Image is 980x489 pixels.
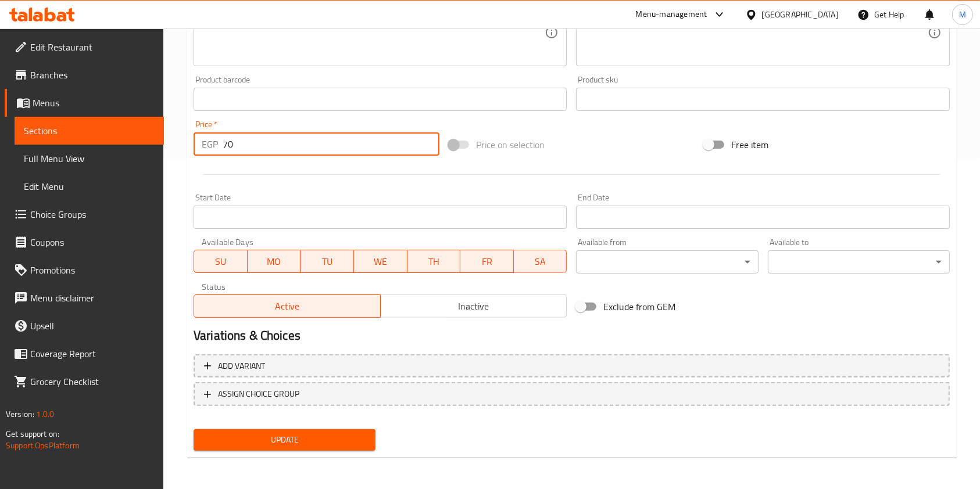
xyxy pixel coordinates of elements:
[354,250,407,273] button: WE
[24,124,155,138] span: Sections
[959,8,966,21] span: M
[412,253,456,270] span: TH
[252,253,296,270] span: MO
[24,179,155,193] span: Edit Menu
[30,207,155,221] span: Choice Groups
[359,253,403,270] span: WE
[6,426,59,441] span: Get support on:
[194,88,567,111] input: Please enter product barcode
[218,387,299,401] span: ASSIGN CHOICE GROUP
[5,228,164,256] a: Coupons
[407,250,461,273] button: TH
[514,250,567,273] button: SA
[305,253,349,270] span: TU
[5,284,164,312] a: Menu disclaimer
[30,40,155,54] span: Edit Restaurant
[460,250,514,273] button: FR
[194,327,950,344] h2: Variations & Choices
[5,368,164,395] a: Grocery Checklist
[202,137,218,151] p: EGP
[576,250,758,274] div: ​
[5,33,164,61] a: Edit Restaurant
[15,145,164,172] a: Full Menu View
[218,359,265,373] span: Add variant
[6,407,34,422] span: Version:
[30,319,155,333] span: Upsell
[30,68,155,82] span: Branches
[762,8,839,21] div: [GEOGRAPHIC_DATA]
[603,300,675,314] span: Exclude from GEM
[199,253,243,270] span: SU
[731,138,768,152] span: Free item
[30,347,155,361] span: Coverage Report
[584,5,927,60] textarea: لحمه, سجق, [GEOGRAPHIC_DATA], [GEOGRAPHIC_DATA]
[5,312,164,340] a: Upsell
[30,235,155,249] span: Coupons
[194,294,381,318] button: Active
[194,354,950,378] button: Add variant
[199,298,376,315] span: Active
[194,382,950,406] button: ASSIGN CHOICE GROUP
[194,429,375,451] button: Update
[385,298,563,315] span: Inactive
[30,291,155,305] span: Menu disclaimer
[194,250,248,273] button: SU
[202,5,545,60] textarea: Meat, sausage, cheese, and vegetables
[301,250,354,273] button: TU
[465,253,509,270] span: FR
[15,117,164,145] a: Sections
[36,407,54,422] span: 1.0.0
[518,253,563,270] span: SA
[6,438,80,453] a: Support.OpsPlatform
[476,138,545,152] span: Price on selection
[223,132,439,156] input: Please enter price
[5,256,164,284] a: Promotions
[30,375,155,389] span: Grocery Checklist
[5,200,164,228] a: Choice Groups
[380,294,567,318] button: Inactive
[248,250,301,273] button: MO
[15,172,164,200] a: Edit Menu
[30,263,155,277] span: Promotions
[636,8,707,21] div: Menu-management
[5,89,164,117] a: Menus
[768,250,950,274] div: ​
[5,61,164,89] a: Branches
[203,433,366,447] span: Update
[576,88,949,111] input: Please enter product sku
[5,340,164,368] a: Coverage Report
[33,96,155,110] span: Menus
[24,152,155,166] span: Full Menu View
